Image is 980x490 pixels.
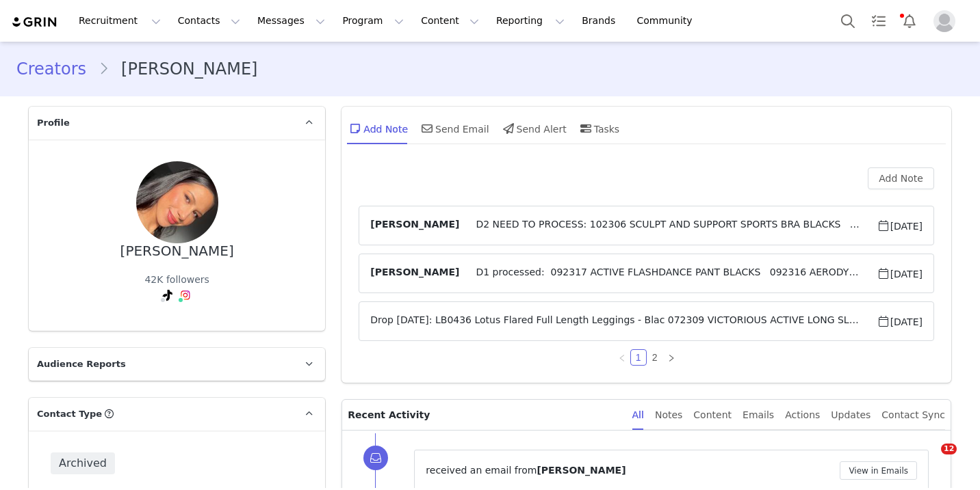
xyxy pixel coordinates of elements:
[894,5,925,36] button: Notifications
[16,57,99,81] a: Creators
[743,400,774,431] div: Emails
[877,217,923,234] span: [DATE]
[667,354,675,362] i: icon: right
[614,349,630,366] li: Previous Page
[573,5,628,36] a: Brands
[413,5,487,36] button: Content
[785,400,820,431] div: Actions
[249,5,333,36] button: Messages
[347,112,408,145] div: Add Note
[459,265,876,282] span: D1 processed: 092317 ACTIVE FLASHDANCE PANT BLACKS 092316 AERODYNAMIC SEAMLESS TANK LUXURY GREENS...
[831,400,871,431] div: Updates
[37,116,70,130] span: Profile
[419,112,489,145] div: Send Email
[655,400,682,431] div: Notes
[877,265,923,282] span: [DATE]
[618,354,626,362] i: icon: left
[120,243,234,259] div: [PERSON_NAME]
[11,16,59,29] img: grin logo
[833,5,863,36] button: Search
[70,5,169,36] button: Recruitment
[631,350,646,365] a: 1
[864,5,894,36] a: Tasks
[180,290,191,301] img: instagram.svg
[51,452,115,474] span: Archived
[925,10,969,32] button: Profile
[881,400,945,431] div: Contact Sync
[370,217,459,234] span: [PERSON_NAME]
[136,161,218,243] img: e25058a4-ecc0-4ef3-850f-eee9d46501db.jpg
[488,5,573,36] button: Reporting
[370,265,459,282] span: [PERSON_NAME]
[348,400,621,430] p: Recent Activity
[629,5,707,36] a: Community
[647,350,662,365] a: 2
[144,273,209,287] div: 42K followers
[663,349,680,366] li: Next Page
[578,112,620,145] div: Tasks
[933,10,955,32] img: placeholder-profile.jpg
[647,349,663,366] li: 2
[537,465,626,476] span: [PERSON_NAME]
[693,400,732,431] div: Content
[630,349,647,366] li: 1
[170,5,248,36] button: Contacts
[913,444,946,476] iframe: Intercom live chat
[37,357,126,371] span: Audience Reports
[37,407,102,421] span: Contact Type
[426,465,537,476] span: received an email from
[334,5,412,36] button: Program
[459,217,876,234] span: D2 NEED TO PROCESS: 102306 SCULPT AND SUPPORT SPORTS BRA BLACKS 102320 SCULPT AND SUPPORT NO RIDE...
[632,400,644,431] div: All
[868,167,934,189] button: Add Note
[370,313,876,329] span: Drop [DATE]: LB0436 Lotus Flared Full Length Leggings - Blac 072309 VICTORIOUS ACTIVE LONG SLEEVE...
[877,313,923,329] span: [DATE]
[941,444,957,454] span: 12
[840,461,917,480] button: View in Emails
[500,112,567,145] div: Send Alert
